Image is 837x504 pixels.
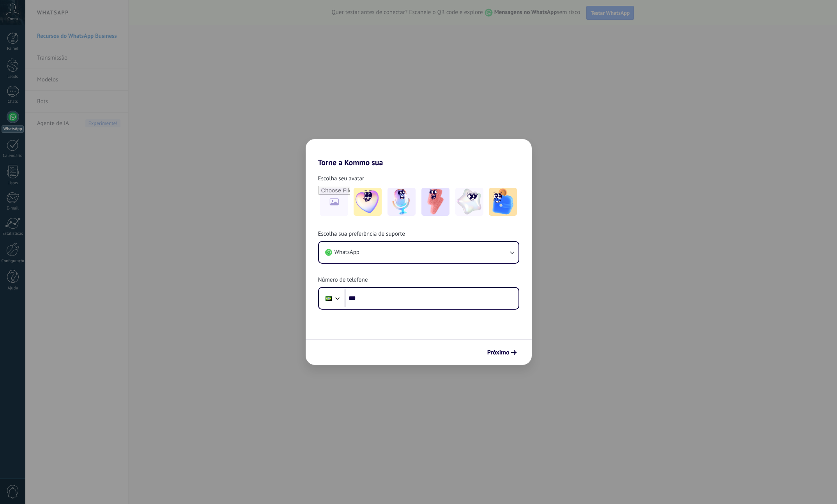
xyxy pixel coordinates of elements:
span: Escolha seu avatar [318,175,365,183]
span: Próximo [487,350,510,355]
span: Escolha sua preferência de suporte [318,230,405,238]
img: -4.jpeg [455,188,483,216]
img: -2.jpeg [388,188,416,216]
span: Número de telefone [318,276,368,284]
img: -5.jpeg [489,188,517,216]
img: -1.jpeg [354,188,382,216]
div: Brazil: + 55 [321,290,336,307]
span: WhatsApp [334,248,359,256]
button: WhatsApp [319,242,518,263]
h2: Torne a Kommo sua [306,139,532,167]
img: -3.jpeg [421,188,449,216]
button: Próximo [484,346,520,359]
